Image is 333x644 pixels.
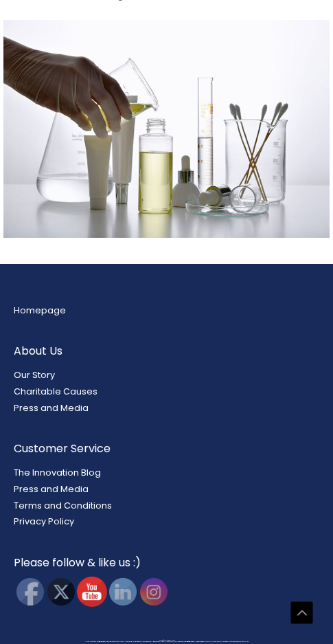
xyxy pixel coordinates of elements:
[14,483,89,495] a: Press and Media
[14,369,55,381] a: Our Story
[14,641,319,643] div: All material on this Website, including design, text, images, logos and sounds, are owned by Cosm...
[14,500,112,511] a: Terms and Conditions
[14,640,319,641] div: Copyright © 2025
[14,386,97,397] a: Charitable Causes
[14,367,319,416] nav: About Us
[14,555,319,571] h2: Please follow & like us :)
[16,578,44,606] img: Facebook
[14,304,66,316] a: Homepage
[14,441,319,457] h2: Customer Service
[14,467,101,478] a: The Innovation Blog
[14,302,319,319] nav: Menu
[47,578,75,606] img: Twitter
[14,515,74,527] a: Privacy Policy
[3,20,330,237] img: Regulatory Compliance Image shows various skin care bottles and products in a laboratory environment
[167,640,174,641] span: Cosmetic Solutions
[14,402,89,414] a: Press and Media
[14,465,319,530] nav: Customer Service
[14,343,319,359] h2: About Us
